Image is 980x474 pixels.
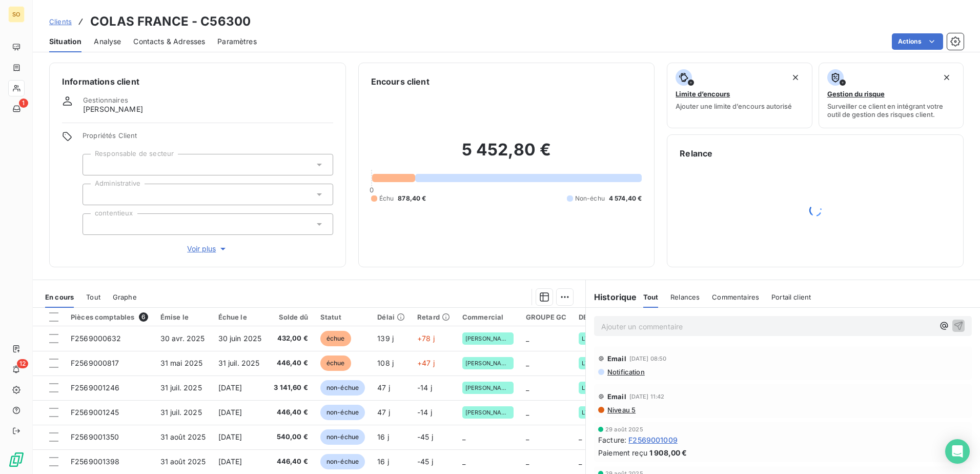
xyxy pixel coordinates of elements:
[187,244,228,254] span: Voir plus
[160,432,206,441] span: 31 août 2025
[160,408,202,417] span: 31 juil. 2025
[71,334,121,343] span: F2569000632
[83,96,128,104] span: Gestionnaires
[819,63,964,128] button: Gestion du risqueSurveiller ce client en intégrant votre outil de gestion des risques client.
[160,359,203,367] span: 31 mai 2025
[465,385,511,391] span: [PERSON_NAME]
[526,313,566,321] div: GROUPE GC
[609,194,642,203] span: 4 574,40 €
[417,457,433,466] span: -45 j
[320,331,351,346] span: échue
[91,220,99,229] input: Ajouter une valeur
[649,447,687,458] span: 1 908,00 €
[377,383,390,392] span: 47 j
[49,16,72,27] a: Clients
[582,385,593,391] span: LYO
[377,432,389,441] span: 16 j
[377,457,389,466] span: 16 j
[71,312,148,322] div: Pièces comptables
[371,75,430,88] h6: Encours client
[274,358,308,368] span: 446,40 €
[83,104,143,114] span: [PERSON_NAME]
[629,355,667,362] span: [DATE] 08:50
[274,432,308,442] span: 540,00 €
[320,429,365,445] span: non-échue
[274,333,308,344] span: 432,00 €
[218,313,262,321] div: Échue le
[160,334,205,343] span: 30 avr. 2025
[370,186,374,194] span: 0
[582,409,593,416] span: LYO
[465,360,511,366] span: [PERSON_NAME]
[462,432,465,441] span: _
[465,409,511,416] span: [PERSON_NAME]
[417,313,450,321] div: Retard
[643,293,659,301] span: Tout
[218,383,242,392] span: [DATE]
[49,36,81,47] span: Situation
[45,293,74,301] span: En cours
[91,190,99,199] input: Ajouter une valeur
[371,140,642,170] h2: 5 452,80 €
[274,313,308,321] div: Solde dû
[71,457,120,466] span: F2569001398
[160,313,206,321] div: Émise le
[17,359,28,368] span: 12
[377,359,394,367] span: 108 j
[218,359,260,367] span: 31 juil. 2025
[667,63,812,128] button: Limite d’encoursAjouter une limite d’encours autorisé
[160,457,206,466] span: 31 août 2025
[579,457,582,466] span: _
[160,383,202,392] span: 31 juil. 2025
[217,36,257,47] span: Paramètres
[526,334,529,343] span: _
[582,360,593,366] span: LYO
[218,432,242,441] span: [DATE]
[586,291,637,303] h6: Historique
[71,359,119,367] span: F2569000817
[417,359,435,367] span: +47 j
[607,354,626,363] span: Email
[526,457,529,466] span: _
[320,454,365,469] span: non-échue
[218,408,242,417] span: [DATE]
[462,313,514,321] div: Commercial
[892,33,943,50] button: Actions
[91,160,99,169] input: Ajouter une valeur
[582,335,593,342] span: LYO
[526,432,529,441] span: _
[62,75,333,88] h6: Informations client
[579,313,602,321] div: DEPOT
[274,457,308,467] span: 446,40 €
[676,102,792,110] span: Ajouter une limite d’encours autorisé
[771,293,811,301] span: Portail client
[526,383,529,392] span: _
[49,17,72,26] span: Clients
[83,243,333,254] button: Voir plus
[575,194,605,203] span: Non-échu
[712,293,759,301] span: Commentaires
[320,380,365,396] span: non-échue
[94,36,121,47] span: Analyse
[579,432,582,441] span: _
[676,90,730,98] span: Limite d’encours
[526,408,529,417] span: _
[90,12,251,31] h3: COLAS FRANCE - C56300
[71,408,119,417] span: F2569001245
[629,393,665,400] span: [DATE] 11:42
[8,6,25,23] div: SO
[113,293,137,301] span: Graphe
[320,405,365,420] span: non-échue
[377,313,405,321] div: Délai
[945,439,970,464] div: Open Intercom Messenger
[86,293,100,301] span: Tout
[8,451,25,468] img: Logo LeanPay
[605,426,643,432] span: 29 août 2025
[607,392,626,401] span: Email
[377,408,390,417] span: 47 j
[670,293,700,301] span: Relances
[462,457,465,466] span: _
[827,102,955,118] span: Surveiller ce client en intégrant votre outil de gestion des risques client.
[379,194,394,203] span: Échu
[606,406,636,414] span: Niveau 5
